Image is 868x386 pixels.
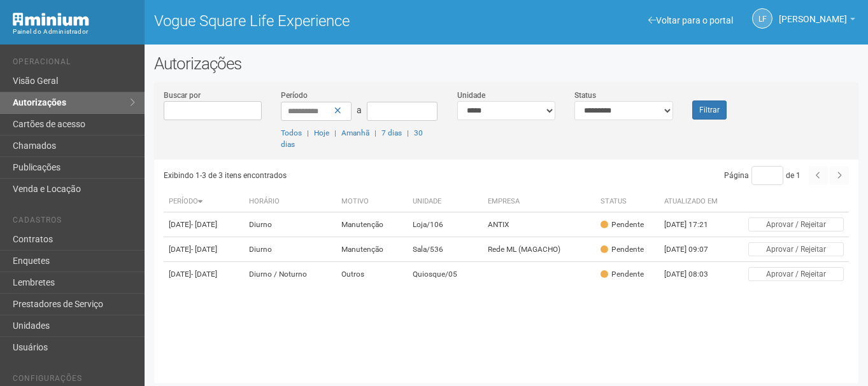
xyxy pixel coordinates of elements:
td: [DATE] 09:07 [659,237,729,262]
span: | [374,128,376,137]
button: Aprovar / Rejeitar [748,242,844,256]
th: Período [164,191,243,212]
th: Empresa [483,191,595,212]
td: Sala/536 [408,237,482,262]
td: ANTIX [483,212,595,237]
th: Motivo [336,191,408,212]
td: Manutenção [336,237,408,262]
span: a [357,105,362,115]
div: Exibindo 1-3 de 3 itens encontrados [164,166,502,185]
img: Minium [13,13,89,26]
span: | [334,128,336,137]
button: Filtrar [692,100,727,120]
div: Pendente [601,269,644,280]
a: Voltar para o portal [648,15,733,25]
a: Amanhã [341,128,369,137]
span: - [DATE] [191,220,217,229]
h1: Vogue Square Life Experience [154,13,497,29]
td: [DATE] 08:03 [659,262,729,287]
td: [DATE] [164,237,243,262]
td: Diurno [244,212,337,237]
a: 7 dias [381,128,402,137]
a: [PERSON_NAME] [779,16,855,26]
span: - [DATE] [191,270,217,279]
th: Unidade [408,191,482,212]
li: Cadastros [13,216,135,229]
td: Manutenção [336,212,408,237]
td: Outros [336,262,408,287]
label: Buscar por [164,90,201,101]
td: Quiosque/05 [408,262,482,287]
td: [DATE] [164,262,243,287]
a: LF [752,8,772,29]
span: - [DATE] [191,245,217,254]
h2: Autorizações [154,54,858,73]
td: Loja/106 [408,212,482,237]
label: Unidade [457,90,485,101]
div: Pendente [601,244,644,255]
div: Painel do Administrador [13,26,135,38]
a: Todos [281,128,302,137]
li: Operacional [13,57,135,71]
button: Aprovar / Rejeitar [748,217,844,231]
td: Diurno / Noturno [244,262,337,287]
td: [DATE] 17:21 [659,212,729,237]
label: Período [281,90,308,101]
td: [DATE] [164,212,243,237]
th: Atualizado em [659,191,729,212]
div: Pendente [601,219,644,230]
th: Horário [244,191,337,212]
span: Página de 1 [724,171,800,180]
td: Rede ML (MAGACHO) [483,237,595,262]
span: | [407,128,409,137]
a: Hoje [314,128,329,137]
span: Letícia Florim [779,2,847,24]
th: Status [595,191,659,212]
td: Diurno [244,237,337,262]
label: Status [574,90,596,101]
span: | [307,128,309,137]
button: Aprovar / Rejeitar [748,267,844,281]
